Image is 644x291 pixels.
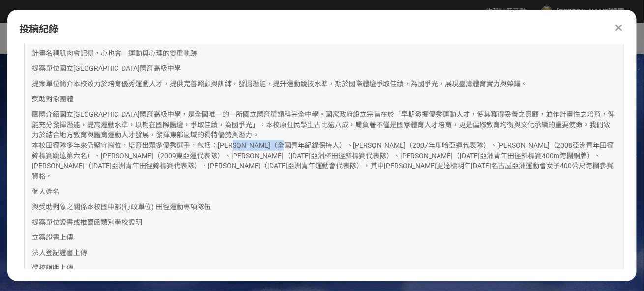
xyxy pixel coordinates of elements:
span: 團體介紹 [32,110,59,118]
span: 團體 [59,95,73,103]
span: 國立[GEOGRAPHIC_DATA]體育高級中學，是全國唯一的一所國立體育單類科完全中學。國家政府設立宗旨在於「早期發掘優秀運動人才，使其獲得妥善之照顧，並作計畫性之培育，俾能充分發揮潛能，提... [32,110,615,180]
span: 本校致力於培育優秀運動人才，提供完善照顧與訓練，發掘潛能，提升運動競技水準，期於國際體壇爭取佳績，為國爭光，展現臺灣體育實力與榮耀。 [73,80,527,88]
span: 肌肉會記得，心也會─運動與心理的雙重軌跡 [59,49,197,57]
span: 提案單位證書或推薦函類別 [32,218,115,226]
span: 本校國中部(行政單位)-田徑運動專項隊伍 [87,203,211,211]
div: 投稿紀錄 [19,22,625,36]
span: 計畫名稱 [32,49,59,57]
span: 收藏這個活動 [485,7,527,15]
span: 個人姓名 [32,188,59,195]
span: 立案證書上傳 [32,233,73,241]
span: 法人登記證書上傳 [32,249,87,257]
span: 受助對象 [32,95,59,103]
span: 提案單位 [32,65,59,72]
span: 學校證明上傳 [32,264,73,272]
span: 提案單位簡介 [32,80,73,88]
span: 國立[GEOGRAPHIC_DATA]體育高級中學 [59,65,181,72]
span: 與受助對象之關係 [32,203,87,211]
span: 學校證明 [115,218,142,226]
